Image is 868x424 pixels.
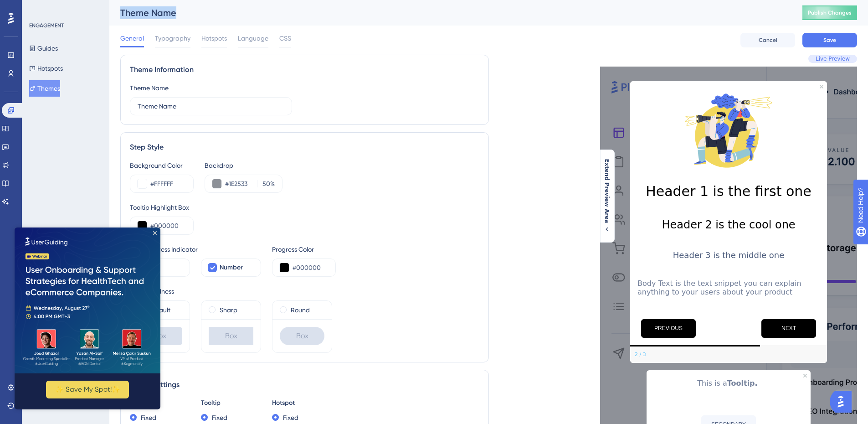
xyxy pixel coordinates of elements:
p: Body Text is the text snippet you can explain anything to your users about your product [637,279,820,296]
b: Tooltip. [727,379,758,388]
span: Publish Changes [808,9,852,16]
button: Publish Changes [802,5,857,20]
div: Theme Name [130,83,169,93]
label: Round [291,305,310,315]
input: Theme Name [138,101,284,111]
button: Extend Preview Area [600,159,614,233]
span: Hotspots [201,33,227,44]
span: Need Help? [21,2,57,13]
div: Width Settings [130,379,479,390]
button: Save [802,33,857,47]
div: Close Preview [820,85,823,88]
div: Box [280,327,324,345]
span: Extend Preview Area [603,159,611,223]
span: General [120,33,144,44]
div: Step Progress Indicator [130,244,261,255]
img: Modal Media [683,85,774,176]
div: Footer [630,346,827,363]
div: Hotspot [272,398,332,408]
div: Theme Name [120,6,780,19]
button: Hotspots [29,60,63,77]
button: ✨ Save My Spot!✨ [31,153,114,171]
button: Themes [29,80,60,97]
span: Live Preview [816,55,850,62]
button: Previous [641,319,696,338]
label: Sharp [220,305,237,315]
span: Typography [155,33,190,44]
div: Backdrop [205,160,282,171]
h1: Header 1 is the first one [637,183,820,199]
span: Save [823,36,836,44]
h2: Header 2 is the cool one [637,218,820,231]
div: Step 2 of 3 [635,351,646,358]
label: Fixed [141,412,156,423]
div: Tooltip Highlight Box [130,202,479,213]
span: Cancel [759,36,777,44]
div: Box [209,327,253,345]
span: CSS [279,33,291,44]
p: This is a [654,377,803,389]
span: Language [238,33,268,44]
label: Fixed [283,412,298,423]
button: Guides [29,40,58,57]
div: Close Preview [803,374,807,377]
div: Step Style [130,142,479,153]
div: Tooltip [201,398,261,408]
h3: Header 3 is the middle one [637,250,820,260]
button: Cancel [740,33,795,47]
div: Box Roundness [130,286,479,297]
div: Close Preview [139,4,142,7]
div: Background Color [130,160,194,171]
div: Theme Information [130,64,479,75]
iframe: UserGuiding AI Assistant Launcher [830,388,857,415]
label: Fixed [212,412,227,423]
div: ENGAGEMENT [29,22,64,29]
label: % [257,178,275,189]
button: Next [761,319,816,338]
div: Progress Color [272,244,336,255]
span: Number [220,262,243,273]
input: % [260,178,270,189]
